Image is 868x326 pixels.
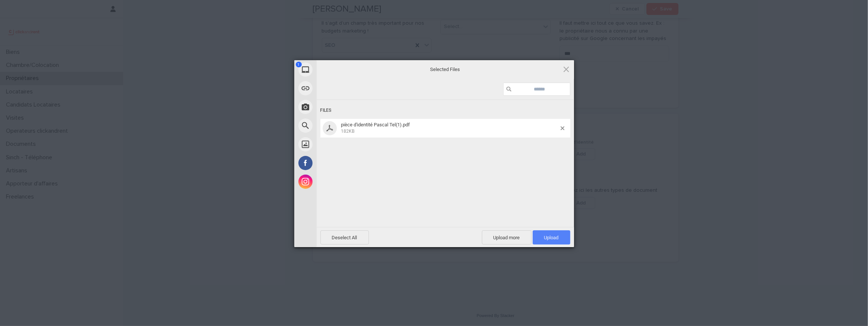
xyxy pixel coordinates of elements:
div: Link (URL) [294,79,384,98]
span: 1 [296,62,302,67]
span: 182KB [341,129,355,134]
div: Facebook [294,154,384,172]
div: Web Search [294,116,384,135]
span: Upload [533,230,570,244]
span: Upload [544,235,559,240]
div: Instagram [294,172,384,191]
span: Upload more [482,230,532,244]
div: My Device [294,60,384,79]
div: Take Photo [294,98,384,116]
div: Unsplash [294,135,384,154]
span: Selected Files [371,66,520,73]
span: pièce d'identité Pascal Tel(1).pdf [341,122,410,127]
span: Click here or hit ESC to close picker [562,65,570,73]
span: pièce d'identité Pascal Tel(1).pdf [339,122,561,134]
span: Deselect All [320,230,369,244]
div: Files [320,104,570,117]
